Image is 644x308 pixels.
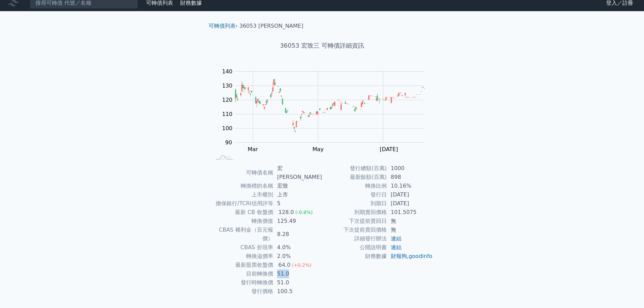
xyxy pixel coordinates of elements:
tspan: Mar [248,146,258,152]
tspan: 140 [222,68,233,75]
td: 上市 [273,190,322,199]
td: 8.28 [273,226,322,243]
tspan: 90 [225,139,232,146]
td: CBAS 權利金（百元報價） [211,226,273,243]
td: 轉換標的名稱 [211,182,273,190]
td: 目前轉換價 [211,269,273,278]
td: 上市櫃別 [211,190,273,199]
a: 連結 [391,244,402,251]
td: 可轉債名稱 [211,164,273,182]
td: 宏致 [273,182,322,190]
td: 轉換比例 [322,182,387,190]
td: 詳細發行辦法 [322,234,387,243]
a: goodinfo [409,253,432,259]
li: › [209,22,238,30]
a: 可轉債列表 [209,23,236,29]
td: 下次提前賣回日 [322,217,387,226]
td: 發行總額(百萬) [322,164,387,173]
td: 轉換價值 [211,217,273,226]
td: 最新餘額(百萬) [322,173,387,182]
span: (+0.2%) [292,262,311,268]
td: CBAS 折現率 [211,243,273,252]
td: 10.16% [387,182,433,190]
td: 到期賣回價格 [322,208,387,217]
td: 最新 CB 收盤價 [211,208,273,217]
tspan: 110 [222,111,233,117]
td: 公開說明書 [322,243,387,252]
li: 36053 [PERSON_NAME] [239,22,303,30]
td: [DATE] [387,199,433,208]
h1: 36053 宏致三 可轉債詳細資訊 [203,41,441,50]
td: 到期日 [322,199,387,208]
td: 101.5075 [387,208,433,217]
td: 1000 [387,164,433,173]
td: 發行價格 [211,287,273,296]
tspan: 100 [222,125,233,132]
div: 64.0 [277,261,292,269]
td: 51.0 [273,269,322,278]
g: Chart [219,68,435,166]
tspan: [DATE] [380,146,398,152]
td: 2.0% [273,252,322,261]
td: 無 [387,217,433,226]
a: 連結 [391,235,402,242]
tspan: 120 [222,97,233,103]
td: , [387,252,433,261]
td: 125.49 [273,217,322,226]
td: [DATE] [387,190,433,199]
div: 128.0 [277,208,295,217]
span: (-0.8%) [295,210,313,215]
td: 898 [387,173,433,182]
td: 最新股票收盤價 [211,261,273,269]
td: 財務數據 [322,252,387,261]
tspan: 130 [222,82,233,89]
a: 財報狗 [391,253,407,259]
td: 下次提前賣回價格 [322,226,387,234]
td: 發行日 [322,190,387,199]
td: 擔保銀行/TCRI信用評等 [211,199,273,208]
iframe: Chat Widget [610,276,644,308]
td: 5 [273,199,322,208]
td: 宏[PERSON_NAME] [273,164,322,182]
td: 100.5 [273,287,322,296]
td: 無 [387,226,433,234]
tspan: May [312,146,324,152]
td: 51.0 [273,278,322,287]
div: 聊天小工具 [610,276,644,308]
td: 4.0% [273,243,322,252]
td: 發行時轉換價 [211,278,273,287]
td: 轉換溢價率 [211,252,273,261]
